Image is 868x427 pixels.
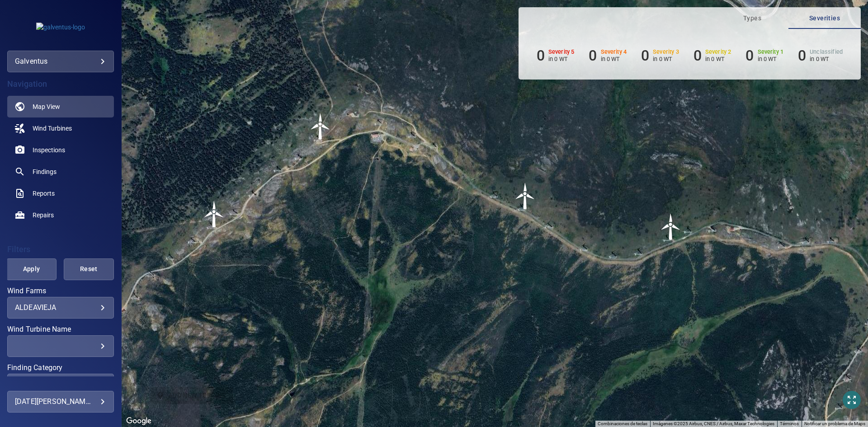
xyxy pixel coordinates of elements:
[7,335,114,357] div: Wind Turbine Name
[657,213,684,240] gmp-advanced-marker: AL-01
[33,189,55,198] span: Reports
[75,263,103,275] span: Reset
[745,47,783,64] li: Severity 1
[124,415,154,427] img: Google
[36,23,85,32] img: galventus-logo
[653,56,679,62] p: in 0 WT
[64,258,114,280] button: Reset
[201,201,228,228] gmp-advanced-marker: AL-04
[33,124,72,133] span: Wind Turbines
[15,303,106,312] div: ALDEAVIEJA
[745,47,754,64] h6: 0
[7,139,114,161] a: inspections noActive
[7,287,114,295] label: Wind Farms
[33,211,54,220] span: Repairs
[705,56,731,62] p: in 0 WT
[589,47,627,64] li: Severity 4
[804,421,865,426] a: Notificar un problema de Maps
[7,364,114,371] label: Finding Category
[15,394,106,409] div: [DATE][PERSON_NAME]
[537,47,575,64] li: Severity 5
[722,13,783,24] span: Types
[641,47,649,64] h6: 0
[7,297,114,319] div: Wind Farms
[124,415,154,427] a: Abre esta zona en Google Maps (se abre en una nueva ventana)
[705,49,731,55] h6: Severity 2
[7,326,114,333] label: Wind Turbine Name
[693,47,731,64] li: Severity 2
[33,145,65,155] span: Inspections
[512,183,539,210] gmp-advanced-marker: AL-02
[6,258,57,280] button: Apply
[7,117,114,139] a: windturbines noActive
[7,374,114,395] div: Finding Category
[7,245,114,254] h4: Filters
[548,56,575,62] p: in 0 WT
[201,201,228,228] img: windFarmIcon.svg
[601,49,627,55] h6: Severity 4
[794,13,855,24] span: Severities
[653,49,679,55] h6: Severity 3
[7,204,114,226] a: repairs noActive
[537,47,545,64] h6: 0
[7,96,114,117] a: map active
[7,51,114,72] div: galventus
[810,49,843,55] h6: Unclassified
[33,167,57,176] span: Findings
[15,54,106,69] div: galventus
[33,102,60,111] span: Map View
[810,56,843,62] p: in 0 WT
[798,47,843,64] li: Severity Unclassified
[758,49,784,55] h6: Severity 1
[641,47,679,64] li: Severity 3
[657,213,684,240] img: windFarmIcon.svg
[307,113,334,140] img: windFarmIcon.svg
[598,421,647,427] button: Combinaciones de teclas
[18,263,45,275] span: Apply
[307,113,334,140] gmp-advanced-marker: AL-03
[780,421,799,426] a: Términos (se abre en una nueva pestaña)
[548,49,575,55] h6: Severity 5
[758,56,784,62] p: in 0 WT
[693,47,702,64] h6: 0
[589,47,597,64] h6: 0
[7,183,114,204] a: reports noActive
[601,56,627,62] p: in 0 WT
[798,47,806,64] h6: 0
[7,161,114,183] a: findings noActive
[512,183,539,210] img: windFarmIcon.svg
[653,421,774,426] span: Imágenes ©2025 Airbus, CNES / Airbus, Maxar Technologies
[7,80,114,89] h4: Navigation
